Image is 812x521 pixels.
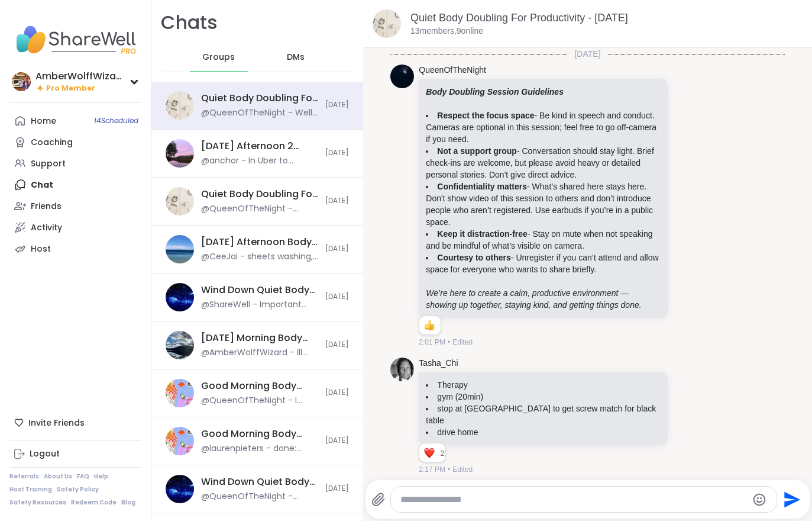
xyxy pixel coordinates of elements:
a: Host Training [9,485,52,494]
div: @QueenOfTheNight - ***Body Doubling Session Guidelines*** - **Respect the focus space**- Be kind ... [201,203,318,215]
div: Quiet Body Doubling For Productivity - [DATE] [201,188,318,201]
span: 2:01 PM [419,337,445,348]
a: Quiet Body Doubling For Productivity - [DATE] [410,12,628,24]
span: [DATE] [325,244,349,254]
a: Safety Resources [9,499,66,507]
span: [DATE] [325,148,349,158]
strong: Courtesy to others [437,253,510,262]
span: [DATE] [325,100,349,110]
a: Activity [9,217,141,238]
img: Wind Down Quiet Body Doubling - Monday, Oct 06 [166,283,194,311]
span: Groups [202,52,235,63]
a: Help [94,472,108,481]
div: AmberWolffWizard [35,70,124,83]
a: Coaching [9,131,141,153]
button: Send [777,486,804,513]
button: Emoji picker [752,493,766,507]
li: - Unregister if you can’t attend and allow space for everyone who wants to share briefly. [426,252,660,275]
img: Monday Morning Body Doublers and Chillers!, Oct 06 [166,331,194,359]
div: Quiet Body Doubling For Productivity - [DATE] [201,92,318,105]
span: Edited [452,464,473,475]
div: Activity [31,222,62,234]
span: [DATE] [325,436,349,446]
span: [DATE] [325,292,349,302]
strong: Confidentiality matters [437,182,527,191]
div: Support [31,158,66,170]
a: Safety Policy [57,485,99,494]
div: [DATE] Afternoon Body Doublers and Chillers!, [DATE] [201,236,318,249]
h1: Chats [161,9,218,36]
a: Logout [9,443,141,465]
strong: Keep it distraction-free [437,229,527,239]
div: @laurenpieters - done: empty dishwasher, cleaned 2 cat box, made/ate breakfast, shred paperwork [201,443,318,455]
div: Host [31,243,51,255]
div: Home [31,115,56,127]
div: [DATE] Afternoon 2 Body Doublers and Chillers!, [DATE] [201,140,318,153]
li: Therapy [426,379,660,391]
span: [DATE] [567,48,607,60]
span: 14 Scheduled [94,116,138,126]
button: Reactions: like [423,321,435,330]
img: Good Morning Body Doubling For Productivity, Oct 06 [166,427,194,455]
div: Good Morning Body Doubling For Productivity, [DATE] [201,380,318,393]
a: Tasha_Chi [419,358,458,369]
span: • [448,464,450,475]
li: - Conversation should stay light. Brief check-ins are welcome, but please avoid heavy or detailed... [426,145,660,181]
span: Pro Member [46,83,95,94]
img: AmberWolffWizard [12,72,31,91]
div: Invite Friends [9,412,141,433]
textarea: Type your message [400,494,748,506]
span: [DATE] [325,484,349,494]
div: @QueenOfTheNight - I found my booooook! [201,395,318,407]
div: Wind Down Quiet Body Doubling - [DATE] [201,475,318,488]
span: [DATE] [325,340,349,350]
img: Quiet Body Doubling For Productivity - Monday, Oct 06 [373,9,401,38]
div: Wind Down Quiet Body Doubling - [DATE] [201,284,318,297]
a: FAQ [77,472,89,481]
a: Blog [121,499,135,507]
img: Monday Afternoon 2 Body Doublers and Chillers!, Oct 06 [166,139,194,168]
div: [DATE] Morning Body Doublers and Chillers!, [DATE] [201,332,318,345]
img: Monday Afternoon Body Doublers and Chillers!, Oct 06 [166,235,194,263]
a: Host [9,238,141,259]
a: Home14Scheduled [9,110,141,131]
li: drive home [426,426,660,438]
span: Edited [452,337,473,348]
li: stop at [GEOGRAPHIC_DATA] to get screw match for black table [426,403,660,426]
a: Redeem Code [71,499,117,507]
span: [DATE] [325,388,349,398]
div: Reaction list [419,316,440,335]
div: Coaching [31,137,73,149]
a: Referrals [9,472,39,481]
img: Good Morning Body Doubling For Productivity, Oct 06 [166,379,194,407]
div: @QueenOfTheNight - Well that's practically the same number! :D [201,107,318,119]
li: - Be kind in speech and conduct. Cameras are optional in this session; feel free to go off-camera... [426,110,660,145]
strong: Not a support group [437,146,517,156]
img: https://sharewell-space-live.sfo3.digitaloceanspaces.com/user-generated/d7277878-0de6-43a2-a937-4... [390,65,414,88]
span: [DATE] [325,196,349,206]
strong: Respect the focus space [437,111,534,120]
button: Reactions: love [423,448,435,458]
li: - Stay on mute when not speaking and be mindful of what’s visible on camera. [426,228,660,252]
strong: Body Doubling Session Guidelines [426,87,564,97]
div: Friends [31,201,62,213]
div: @CeeJai - sheets washing, walked Bitzi, started bathroom #1 [201,251,318,263]
img: Quiet Body Doubling For Productivity - Monday, Oct 06 [166,187,194,216]
span: 2 [441,448,446,459]
em: We’re here to create a calm, productive environment — showing up together, staying kind, and gett... [426,288,641,310]
div: @anchor - In Uber to [GEOGRAPHIC_DATA] [201,155,318,167]
div: Good Morning Body Doubling For Productivity, [DATE] [201,427,318,440]
img: https://sharewell-space-live.sfo3.digitaloceanspaces.com/user-generated/d44ce118-e614-49f3-90b3-4... [390,358,414,381]
p: 13 members, 9 online [410,25,483,37]
a: Friends [9,195,141,217]
div: @ShareWell - Important update: Your host can no longer attend this session but you can still conn... [201,299,318,311]
li: gym (20min) [426,391,660,403]
span: DMs [287,52,305,63]
a: About Us [44,472,72,481]
img: Quiet Body Doubling For Productivity - Monday, Oct 06 [166,91,194,120]
a: Support [9,153,141,174]
div: Logout [30,448,60,460]
div: @QueenOfTheNight - Thanks for joining me tonight friends! [201,491,318,503]
img: Wind Down Quiet Body Doubling - Sunday, Oct 05 [166,475,194,503]
img: ShareWell Nav Logo [9,19,141,60]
